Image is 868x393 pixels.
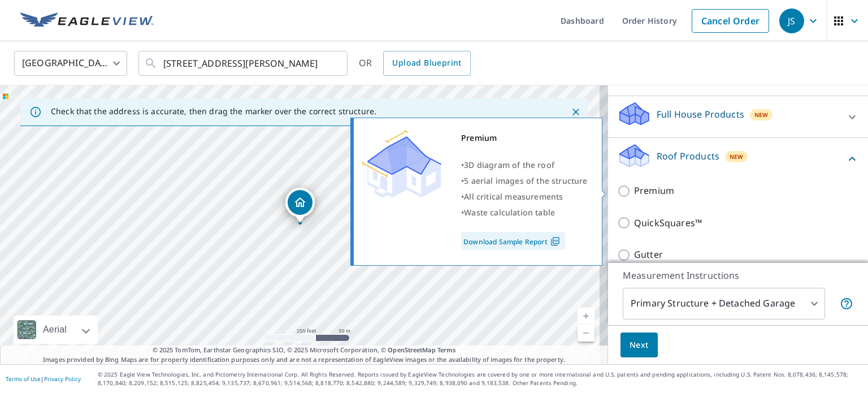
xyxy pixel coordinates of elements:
[388,346,435,354] a: OpenStreetMap
[692,9,769,33] a: Cancel Order
[630,338,649,352] span: Next
[461,173,588,189] div: •
[6,375,41,383] a: Terms of Use
[383,51,470,76] a: Upload Blueprint
[40,316,70,344] div: Aerial
[754,110,769,119] span: New
[14,316,98,344] div: Aerial
[14,47,127,79] div: [GEOGRAPHIC_DATA]
[634,184,674,198] p: Premium
[568,105,583,119] button: Close
[578,325,594,342] a: Current Level 17, Zoom Out
[634,248,663,262] p: Gutter
[163,47,324,79] input: Search by address or latitude-longitude
[461,157,588,173] div: •
[617,142,859,175] div: Roof ProductsNew
[44,375,81,383] a: Privacy Policy
[730,152,744,161] span: New
[437,346,456,354] a: Terms
[359,51,471,76] div: OR
[578,308,594,325] a: Current Level 17, Zoom In
[153,346,456,355] span: © 2025 TomTom, Earthstar Geographics SIO, © 2025 Microsoft Corporation, ©
[657,149,719,163] p: Roof Products
[464,191,563,202] span: All critical measurements
[620,332,658,358] button: Next
[51,106,376,116] p: Check that the address is accurate, then drag the marker over the correct structure.
[461,130,588,146] div: Premium
[20,12,154,29] img: EV Logo
[461,189,588,205] div: •
[657,107,744,121] p: Full House Products
[464,175,587,186] span: 5 aerial images of the structure
[617,101,859,133] div: Full House ProductsNew
[623,269,853,282] p: Measurement Instructions
[461,232,565,250] a: Download Sample Report
[362,130,441,198] img: Premium
[634,216,702,230] p: QuickSquares™
[98,370,862,387] p: © 2025 Eagle View Technologies, Inc. and Pictometry International Corp. All Rights Reserved. Repo...
[285,188,315,223] div: Dropped pin, building 1, Residential property, 7914 163rd St Kimball, MN 55353
[464,159,554,170] span: 3D diagram of the roof
[464,207,555,218] span: Waste calculation table
[461,205,588,221] div: •
[548,236,563,247] img: Pdf Icon
[840,297,853,310] span: Your report will include the primary structure and a detached garage if one exists.
[779,8,804,33] div: JS
[623,288,825,319] div: Primary Structure + Detached Garage
[392,56,461,70] span: Upload Blueprint
[6,375,81,382] p: |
